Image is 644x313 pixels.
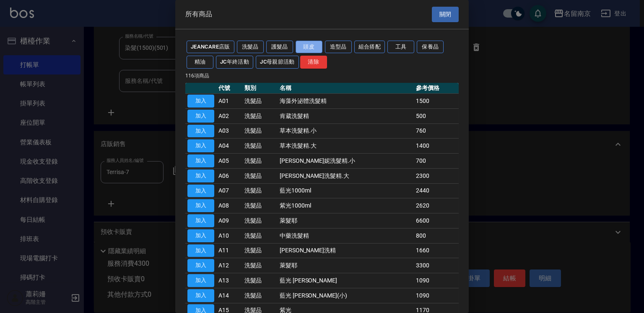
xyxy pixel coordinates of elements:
[242,258,278,273] td: 洗髮品
[354,41,385,54] button: 組合搭配
[216,288,242,303] td: A14
[216,213,242,228] td: A09
[242,288,278,303] td: 洗髮品
[242,273,278,288] td: 洗髮品
[242,154,278,169] td: 洗髮品
[216,123,242,139] td: A03
[216,228,242,243] td: A10
[242,123,278,139] td: 洗髮品
[278,198,414,213] td: 紫光1000ml
[187,289,214,302] button: 加入
[242,108,278,123] td: 洗髮品
[325,41,352,54] button: 造型品
[216,258,242,273] td: A12
[414,273,459,288] td: 1090
[187,274,214,287] button: 加入
[237,41,264,54] button: 洗髮品
[414,258,459,273] td: 3300
[300,56,327,69] button: 清除
[216,56,253,69] button: JC年終活動
[278,83,414,94] th: 名稱
[187,139,214,152] button: 加入
[242,139,278,154] td: 洗髮品
[414,168,459,183] td: 2300
[278,154,414,169] td: [PERSON_NAME]妮洗髮精.小
[417,41,444,54] button: 保養品
[187,41,234,54] button: JeanCare店販
[242,198,278,213] td: 洗髮品
[216,83,242,94] th: 代號
[278,243,414,258] td: [PERSON_NAME]洗精
[216,273,242,288] td: A13
[414,83,459,94] th: 參考價格
[387,41,414,54] button: 工具
[187,199,214,212] button: 加入
[414,288,459,303] td: 1090
[278,183,414,198] td: 藍光1000ml
[278,123,414,139] td: 草本洗髮精.小
[187,229,214,242] button: 加入
[187,244,214,257] button: 加入
[278,288,414,303] td: 藍光 [PERSON_NAME](小)
[242,243,278,258] td: 洗髮品
[216,108,242,123] td: A02
[216,94,242,109] td: A01
[278,94,414,109] td: 海藻外泌體洗髮精
[414,213,459,228] td: 6600
[414,108,459,123] td: 500
[187,125,214,138] button: 加入
[216,198,242,213] td: A08
[216,183,242,198] td: A07
[414,94,459,109] td: 1500
[278,108,414,123] td: 肯葳洗髮精
[187,214,214,227] button: 加入
[242,94,278,109] td: 洗髮品
[216,154,242,169] td: A05
[432,7,459,22] button: 關閉
[278,168,414,183] td: [PERSON_NAME]洗髮精.大
[414,139,459,154] td: 1400
[216,243,242,258] td: A11
[278,258,414,273] td: 萊髮耶
[187,95,214,108] button: 加入
[242,168,278,183] td: 洗髮品
[414,228,459,243] td: 800
[242,228,278,243] td: 洗髮品
[242,213,278,228] td: 洗髮品
[185,72,459,80] p: 116 項商品
[296,41,322,54] button: 頭皮
[414,123,459,139] td: 760
[242,83,278,94] th: 類別
[414,183,459,198] td: 2440
[185,10,212,18] span: 所有商品
[414,198,459,213] td: 2620
[216,139,242,154] td: A04
[414,154,459,169] td: 700
[278,213,414,228] td: 萊髮耶
[187,169,214,182] button: 加入
[187,259,214,272] button: 加入
[187,154,214,167] button: 加入
[414,243,459,258] td: 1660
[187,56,213,69] button: 精油
[187,185,214,198] button: 加入
[216,168,242,183] td: A06
[187,110,214,123] button: 加入
[278,139,414,154] td: 草本洗髮精.大
[278,228,414,243] td: 中藥洗髮精
[278,273,414,288] td: 藍光 [PERSON_NAME]
[242,183,278,198] td: 洗髮品
[256,56,299,69] button: JC母親節活動
[266,41,293,54] button: 護髮品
